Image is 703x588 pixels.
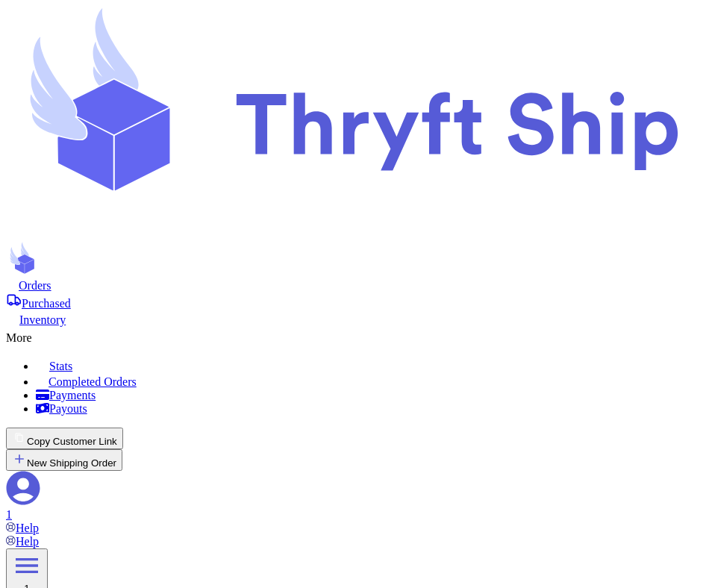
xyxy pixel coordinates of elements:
a: Purchased [6,293,697,310]
span: Help [16,535,39,548]
button: New Shipping Order [6,449,122,471]
span: Inventory [19,313,66,326]
a: Help [6,535,39,548]
span: Payments [49,389,96,401]
div: 1 [6,508,697,522]
span: Help [16,522,39,534]
a: Help [6,522,39,534]
div: More [6,327,697,345]
a: Stats [36,357,697,373]
a: Payments [36,389,697,402]
span: Orders [19,279,51,292]
span: Completed Orders [49,375,137,388]
span: Payouts [49,402,87,415]
span: Stats [49,360,72,372]
a: Orders [6,278,697,293]
span: Purchased [22,297,71,310]
a: Payouts [36,402,697,416]
button: Copy Customer Link [6,428,123,449]
a: Inventory [6,310,697,327]
a: Completed Orders [36,373,697,389]
a: 1 [6,471,697,522]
